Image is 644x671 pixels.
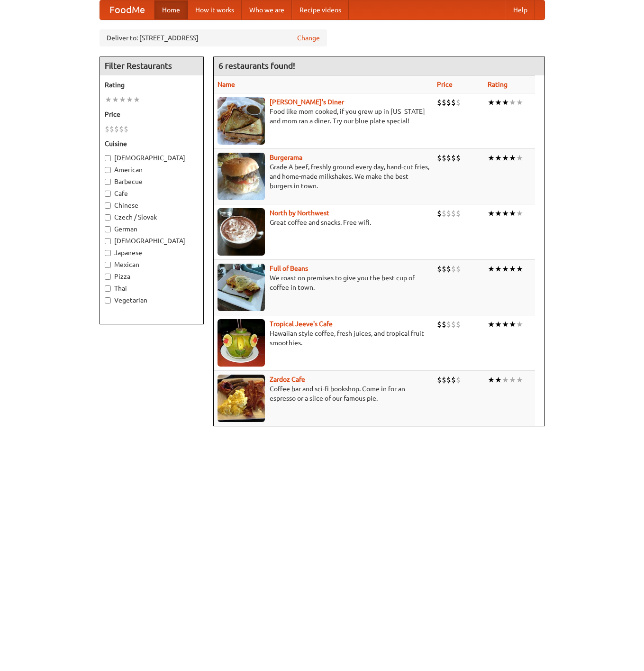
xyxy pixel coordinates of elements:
[105,248,199,257] label: Japanese
[516,97,523,108] li: ★
[270,98,344,106] a: [PERSON_NAME]'s Diner
[509,97,516,108] li: ★
[218,61,295,70] ng-pluralize: 6 restaurants found!
[502,97,509,108] li: ★
[126,94,133,105] li: ★
[109,124,114,134] li: $
[270,209,329,217] a: North by Northwest
[488,81,508,88] a: Rating
[442,319,446,330] li: $
[270,320,333,328] b: Tropical Jeeve's Cafe
[270,154,302,161] a: Burgerama
[105,224,199,234] label: German
[488,153,495,163] li: ★
[100,29,327,46] div: Deliver to: [STREET_ADDRESS]
[442,153,446,163] li: $
[105,238,111,244] input: [DEMOGRAPHIC_DATA]
[451,375,456,385] li: $
[488,97,495,108] li: ★
[119,124,124,134] li: $
[218,375,265,422] img: zardoz.jpg
[105,284,199,293] label: Thai
[105,80,199,90] h5: Rating
[488,264,495,274] li: ★
[456,319,461,330] li: $
[105,272,199,281] label: Pizza
[495,153,502,163] li: ★
[437,97,442,108] li: $
[105,153,199,163] label: [DEMOGRAPHIC_DATA]
[495,375,502,385] li: ★
[105,260,199,269] label: Mexican
[105,165,199,175] label: American
[502,264,509,274] li: ★
[495,319,502,330] li: ★
[112,94,119,105] li: ★
[437,319,442,330] li: $
[105,297,111,303] input: Vegetarian
[105,212,199,222] label: Czech / Slovak
[105,202,111,209] input: Chinese
[105,226,111,232] input: German
[105,250,111,256] input: Japanese
[437,208,442,219] li: $
[437,375,442,385] li: $
[451,208,456,219] li: $
[124,124,128,134] li: $
[105,179,111,185] input: Barbecue
[456,264,461,274] li: $
[488,375,495,385] li: ★
[105,124,109,134] li: $
[506,0,535,19] a: Help
[105,155,111,161] input: [DEMOGRAPHIC_DATA]
[270,265,308,272] a: Full of Beans
[456,208,461,219] li: $
[437,153,442,163] li: $
[105,295,199,305] label: Vegetarian
[516,375,523,385] li: ★
[218,329,429,348] p: Hawaiian style coffee, fresh juices, and tropical fruit smoothies.
[446,264,451,274] li: $
[105,214,111,221] input: Czech / Slovak
[105,177,199,186] label: Barbecue
[100,56,203,75] h4: Filter Restaurants
[297,33,320,43] a: Change
[133,94,140,105] li: ★
[446,375,451,385] li: $
[437,81,453,88] a: Price
[218,384,429,403] p: Coffee bar and sci-fi bookshop. Come in for an espresso or a slice of our famous pie.
[100,0,154,19] a: FoodMe
[242,0,292,19] a: Who we are
[502,153,509,163] li: ★
[442,208,446,219] li: $
[509,153,516,163] li: ★
[451,153,456,163] li: $
[218,218,429,227] p: Great coffee and snacks. Free wifi.
[502,319,509,330] li: ★
[218,81,235,88] a: Name
[451,97,456,108] li: $
[218,107,429,126] p: Food like mom cooked, if you grew up in [US_STATE] and mom ran a diner. Try our blue plate special!
[509,319,516,330] li: ★
[154,0,188,19] a: Home
[516,319,523,330] li: ★
[114,124,119,134] li: $
[495,264,502,274] li: ★
[105,285,111,292] input: Thai
[105,274,111,280] input: Pizza
[456,97,461,108] li: $
[488,319,495,330] li: ★
[218,162,429,191] p: Grade A beef, freshly ground every day, hand-cut fries, and home-made milkshakes. We make the bes...
[446,208,451,219] li: $
[495,208,502,219] li: ★
[502,208,509,219] li: ★
[437,264,442,274] li: $
[105,236,199,246] label: [DEMOGRAPHIC_DATA]
[105,201,199,210] label: Chinese
[451,264,456,274] li: $
[270,376,305,383] a: Zardoz Cafe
